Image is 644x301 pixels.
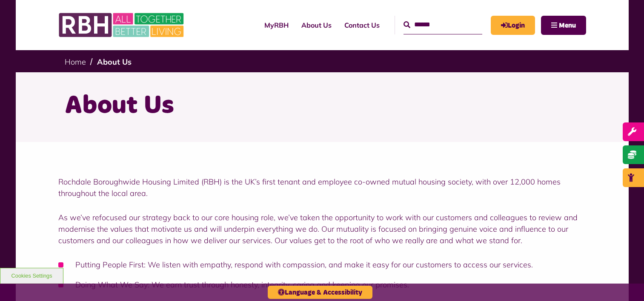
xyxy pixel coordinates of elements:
[58,279,586,290] li: Doing What We Say: We earn trust through honesty, integrity, caring and keeping our promises.
[58,212,586,246] p: As we’ve refocused our strategy back to our core housing role, we’ve taken the opportunity to wor...
[258,14,295,37] a: MyRBH
[58,9,186,42] img: RBH
[65,89,580,122] h1: About Us
[65,57,86,67] a: Home
[491,16,535,35] a: MyRBH
[559,22,576,29] span: Menu
[58,259,586,270] li: Putting People First: We listen with empathy, respond with compassion, and make it easy for our c...
[295,14,338,37] a: About Us
[268,286,372,299] button: Language & Accessibility
[58,176,586,199] p: Rochdale Boroughwide Housing Limited (RBH) is the UK’s first tenant and employee co-owned mutual ...
[97,57,132,67] a: About Us
[541,16,586,35] button: Navigation
[338,14,386,37] a: Contact Us
[606,263,644,301] iframe: Netcall Web Assistant for live chat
